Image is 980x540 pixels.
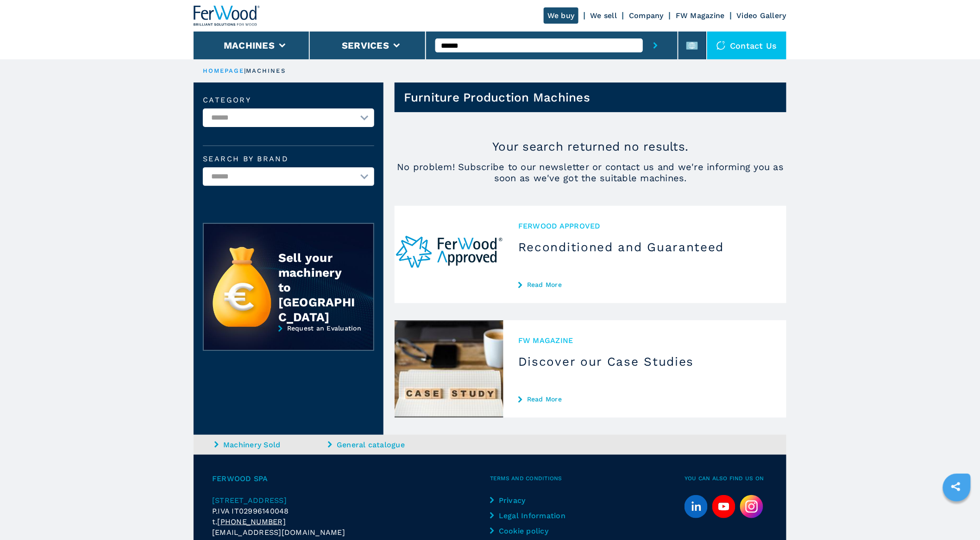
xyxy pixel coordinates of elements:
button: Machines [224,40,275,51]
button: Services [342,40,389,51]
a: HOMEPAGE [203,67,244,74]
a: sharethis [944,475,967,498]
tcxspan: Call +39 0172 474073 via 3CX [218,517,286,526]
span: No problem! Subscribe to our newsletter or contact us and we're informing you as soon as we've go... [395,161,786,184]
h3: Reconditioned and Guaranteed [518,240,772,254]
a: We sell [591,11,617,20]
span: FW MAGAZINE [518,335,772,346]
a: Privacy [490,495,567,506]
span: | [244,67,246,74]
iframe: Chat [941,498,973,533]
img: Reconditioned and Guaranteed [395,206,503,303]
a: Cookie policy [490,526,567,536]
div: t. [212,516,490,527]
a: linkedin [685,495,708,518]
span: P.IVA IT02996140048 [212,507,289,515]
img: Instagram [740,495,763,518]
a: General catalogue [328,439,439,450]
p: Your search returned no results. [395,139,786,154]
a: Request an Evaluation [203,324,374,358]
a: Read More [518,395,772,403]
a: Read More [518,281,772,288]
h3: Discover our Case Studies [518,354,772,369]
span: You can also find us on [685,473,768,484]
span: [EMAIL_ADDRESS][DOMAIN_NAME] [212,527,345,538]
img: Ferwood [194,6,260,26]
button: submit-button [643,32,668,59]
span: [STREET_ADDRESS] [212,496,287,505]
a: Video Gallery [737,11,786,20]
a: FW Magazine [676,11,725,20]
p: machines [246,67,286,75]
div: Sell your machinery to [GEOGRAPHIC_DATA] [278,250,355,324]
span: Ferwood Approved [518,221,772,231]
h1: Furniture Production Machines [404,90,590,105]
a: Machinery Sold [214,439,326,450]
span: Terms and Conditions [490,473,685,484]
div: Contact us [707,32,787,59]
span: Ferwood Spa [212,473,490,484]
a: We buy [544,7,578,24]
a: Legal Information [490,510,567,521]
label: Search by brand [203,155,374,163]
img: Discover our Case Studies [395,320,503,418]
a: Company [629,11,664,20]
a: youtube [712,495,735,518]
a: [STREET_ADDRESS] [212,495,490,506]
label: Category [203,96,374,104]
img: Contact us [716,41,726,50]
